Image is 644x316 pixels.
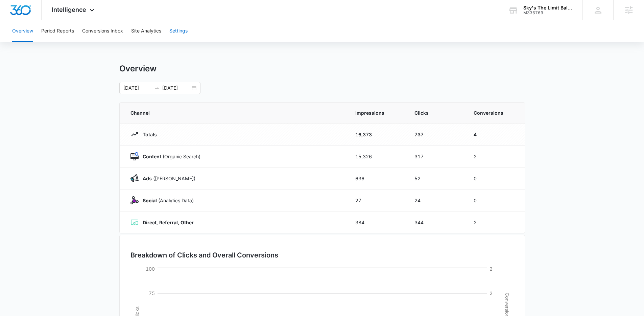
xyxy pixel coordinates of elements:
[130,250,278,260] h3: Breakdown of Clicks and Overall Conversions
[143,154,161,159] strong: Content
[139,153,200,160] p: (Organic Search)
[52,6,86,13] span: Intelligence
[130,196,139,204] img: Social
[414,109,457,116] span: Clicks
[347,145,406,167] td: 15,326
[406,189,466,211] td: 24
[149,290,155,296] tspan: 75
[119,64,157,74] h1: Overview
[347,211,406,233] td: 384
[466,167,525,189] td: 0
[130,174,139,182] img: Ads
[123,84,151,92] input: Start date
[169,20,188,42] button: Settings
[41,20,74,42] button: Period Reports
[466,145,525,167] td: 2
[406,123,466,145] td: 737
[131,20,161,42] button: Site Analytics
[130,152,139,160] img: Content
[82,20,123,42] button: Conversions Inbox
[355,109,398,116] span: Impressions
[347,123,406,145] td: 16,373
[347,167,406,189] td: 636
[406,167,466,189] td: 52
[143,176,152,181] strong: Ads
[146,266,155,272] tspan: 100
[466,189,525,211] td: 0
[154,85,160,91] span: to
[406,211,466,233] td: 344
[490,266,493,272] tspan: 2
[139,197,194,204] p: (Analytics Data)
[143,198,157,203] strong: Social
[490,290,493,296] tspan: 2
[143,220,194,225] strong: Direct, Referral, Other
[347,189,406,211] td: 27
[474,109,514,116] span: Conversions
[466,123,525,145] td: 4
[523,5,573,10] div: account name
[406,145,466,167] td: 317
[154,85,160,91] span: swap-right
[139,175,195,182] p: ([PERSON_NAME])
[466,211,525,233] td: 2
[12,20,33,42] button: Overview
[139,131,157,138] p: Totals
[523,10,573,15] div: account id
[162,84,190,92] input: End date
[130,109,339,116] span: Channel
